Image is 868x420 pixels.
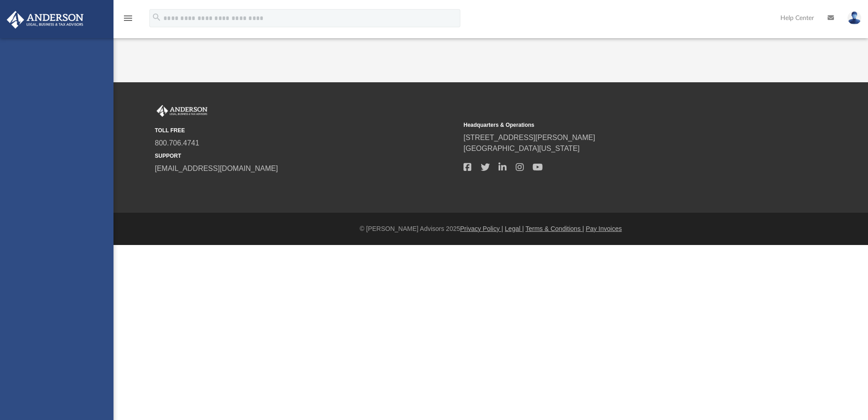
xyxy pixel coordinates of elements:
img: Anderson Advisors Platinum Portal [4,11,86,29]
small: TOLL FREE [155,126,457,135]
a: Privacy Policy | [460,225,503,232]
small: Headquarters & Operations [464,121,766,129]
a: [STREET_ADDRESS][PERSON_NAME] [464,134,595,141]
a: menu [123,17,133,24]
a: 800.706.4741 [155,139,199,147]
a: Pay Invoices [586,225,621,232]
a: [GEOGRAPHIC_DATA][US_STATE] [464,145,580,152]
img: Anderson Advisors Platinum Portal [155,105,209,117]
i: search [152,12,162,22]
div: © [PERSON_NAME] Advisors 2025 [113,224,868,234]
a: Terms & Conditions | [526,225,584,232]
a: Legal | [505,225,524,232]
small: SUPPORT [155,152,457,160]
i: menu [123,13,133,24]
a: [EMAIL_ADDRESS][DOMAIN_NAME] [155,165,278,172]
img: User Pic [848,11,861,25]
